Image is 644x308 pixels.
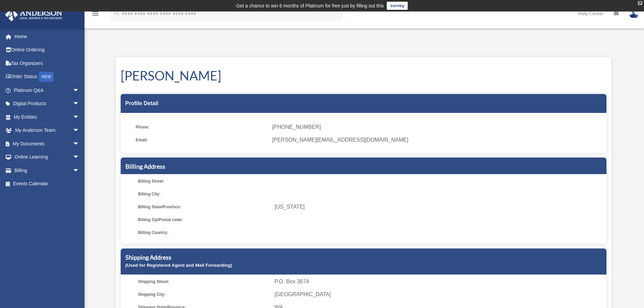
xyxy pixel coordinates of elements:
span: Billing Country: [138,228,270,237]
a: Tax Organizers [5,56,90,70]
i: search [113,9,120,17]
span: arrow_drop_down [73,150,86,164]
span: arrow_drop_down [73,84,86,97]
a: survey [387,2,408,10]
a: Home [5,30,90,43]
span: [GEOGRAPHIC_DATA] [275,290,604,299]
h1: [PERSON_NAME] [121,67,606,85]
a: Platinum Q&Aarrow_drop_down [5,84,90,97]
span: arrow_drop_down [73,124,86,138]
span: arrow_drop_down [73,164,86,177]
a: My Documentsarrow_drop_down [5,137,90,150]
span: Billing State/Province: [138,202,270,212]
small: (Used for Registered Agent and Mail Forwarding) [125,263,232,268]
span: Billing Street: [138,176,270,186]
span: Phone: [136,122,267,132]
div: NEW [39,72,54,82]
span: arrow_drop_down [73,97,86,111]
a: Billingarrow_drop_down [5,164,90,177]
a: Events Calendar [5,177,90,191]
a: menu [91,12,99,18]
img: Anderson Advisors Platinum Portal [3,8,64,21]
span: arrow_drop_down [73,110,86,124]
a: My Entitiesarrow_drop_down [5,110,90,124]
span: Billing Zip/Postal code: [138,215,270,224]
div: close [638,1,642,5]
i: menu [91,9,99,18]
h5: Billing Address [125,162,602,171]
span: [PHONE_NUMBER] [272,122,601,132]
span: [US_STATE] [275,202,604,212]
a: Digital Productsarrow_drop_down [5,97,90,111]
h5: Shipping Address [125,253,602,262]
a: Order StatusNEW [5,70,90,84]
img: User Pic [629,8,639,18]
a: My Anderson Teamarrow_drop_down [5,124,90,137]
span: Email: [136,135,267,145]
span: arrow_drop_down [73,137,86,151]
div: Profile Detail [121,94,606,113]
span: [PERSON_NAME][EMAIL_ADDRESS][DOMAIN_NAME] [272,135,601,145]
span: Shipping City: [138,290,270,299]
div: Get a chance to win 6 months of Platinum for free just by filling out this [236,2,384,10]
a: Online Learningarrow_drop_down [5,150,90,164]
span: Shipping Street: [138,277,270,286]
span: P.O. Box 3674 [275,277,604,286]
span: Billing City: [138,189,270,199]
a: Online Ordering [5,43,90,57]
